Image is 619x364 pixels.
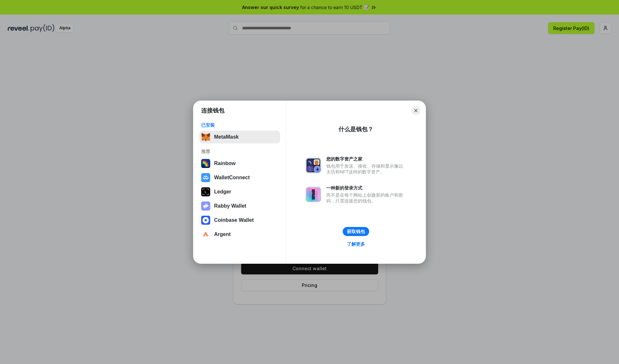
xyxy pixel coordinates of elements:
[199,200,280,212] button: Rabby Wallet
[199,214,280,227] button: Coinbase Wallet
[306,187,321,202] img: svg+xml,%3Csvg%20xmlns%3D%22http%3A%2F%2Fwww.w3.org%2F2000%2Fsvg%22%20fill%3D%22none%22%20viewBox...
[201,230,210,239] img: svg+xml,%3Csvg%20width%3D%2228%22%20height%3D%2228%22%20viewBox%3D%220%200%2028%2028%22%20fill%3D...
[201,187,210,196] img: svg+xml,%3Csvg%20xmlns%3D%22http%3A%2F%2Fwww.w3.org%2F2000%2Fsvg%22%20width%3D%2228%22%20height%3...
[214,231,231,237] div: Argent
[214,203,246,209] div: Rabby Wallet
[214,189,231,195] div: Ledger
[199,131,280,143] button: MetaMask
[326,185,406,191] div: 一种新的登录方式
[343,240,369,248] a: 了解更多
[306,158,321,173] img: svg+xml,%3Csvg%20xmlns%3D%22http%3A%2F%2Fwww.w3.org%2F2000%2Fsvg%22%20fill%3D%22none%22%20viewBox...
[214,134,239,140] div: MetaMask
[199,228,280,241] button: Argent
[347,241,365,247] div: 了解更多
[201,159,210,168] img: svg+xml,%3Csvg%20width%3D%22120%22%20height%3D%22120%22%20viewBox%3D%220%200%20120%20120%22%20fil...
[201,107,224,114] h1: 连接钱包
[201,122,278,128] div: 已安装
[326,163,406,175] div: 钱包用于发送、接收、存储和显示像以太坊和NFT这样的数字资产。
[214,175,250,181] div: WalletConnect
[343,227,369,236] button: 获取钱包
[214,161,236,166] div: Rainbow
[339,125,373,133] div: 什么是钱包？
[201,216,210,225] img: svg+xml,%3Csvg%20width%3D%2228%22%20height%3D%2228%22%20viewBox%3D%220%200%2028%2028%22%20fill%3D...
[347,229,365,234] div: 获取钱包
[326,192,406,204] div: 而不是在每个网站上创建新的账户和密码，只需连接您的钱包。
[201,149,278,154] div: 推荐
[199,157,280,170] button: Rainbow
[326,156,406,162] div: 您的数字资产之家
[199,185,280,198] button: Ledger
[201,202,210,211] img: svg+xml,%3Csvg%20xmlns%3D%22http%3A%2F%2Fwww.w3.org%2F2000%2Fsvg%22%20fill%3D%22none%22%20viewBox...
[201,133,210,142] img: svg+xml,%3Csvg%20fill%3D%22none%22%20height%3D%2233%22%20viewBox%3D%220%200%2035%2033%22%20width%...
[214,217,254,223] div: Coinbase Wallet
[201,173,210,182] img: svg+xml,%3Csvg%20width%3D%2228%22%20height%3D%2228%22%20viewBox%3D%220%200%2028%2028%22%20fill%3D...
[411,106,420,115] button: Close
[199,171,280,184] button: WalletConnect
